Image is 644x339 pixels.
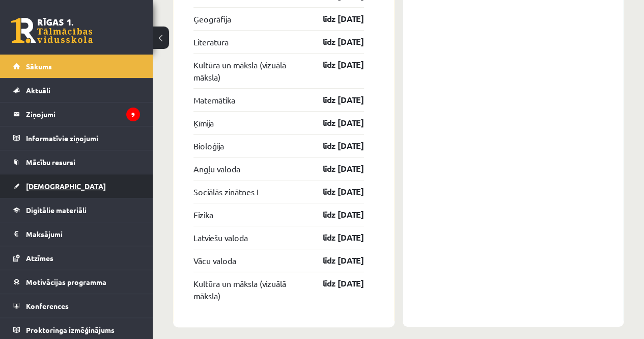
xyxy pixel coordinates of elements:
a: Ģeogrāfija [193,13,231,25]
a: Rīgas 1. Tālmācības vidusskola [11,18,93,43]
a: Vācu valoda [193,254,236,267]
span: Digitālie materiāli [26,205,87,215]
legend: Ziņojumi [26,102,140,126]
a: Informatīvie ziņojumi [13,126,140,150]
a: līdz [DATE] [305,13,364,25]
a: līdz [DATE] [305,208,364,221]
a: Kultūra un māksla (vizuālā māksla) [193,277,305,302]
i: 9 [126,108,140,121]
a: Aktuāli [13,79,140,102]
a: līdz [DATE] [305,36,364,48]
a: līdz [DATE] [305,117,364,129]
a: līdz [DATE] [305,254,364,267]
span: Konferences [26,301,69,310]
a: [DEMOGRAPHIC_DATA] [13,174,140,198]
a: Motivācijas programma [13,270,140,294]
a: Angļu valoda [193,163,240,175]
a: Literatūra [193,36,229,48]
span: Atzīmes [26,253,53,263]
span: Sākums [26,62,52,71]
a: Ziņojumi9 [13,102,140,126]
span: Mācību resursi [26,158,75,167]
a: Fizika [193,208,213,221]
a: līdz [DATE] [305,163,364,175]
a: līdz [DATE] [305,140,364,152]
span: Motivācijas programma [26,277,106,286]
a: Digitālie materiāli [13,198,140,222]
a: Mācību resursi [13,150,140,174]
span: [DEMOGRAPHIC_DATA] [26,181,106,191]
a: līdz [DATE] [305,277,364,290]
legend: Informatīvie ziņojumi [26,126,140,150]
a: Sākums [13,55,140,78]
a: Atzīmes [13,246,140,270]
a: Matemātika [193,94,235,106]
a: Konferences [13,294,140,318]
a: līdz [DATE] [305,186,364,198]
span: Proktoringa izmēģinājums [26,325,115,334]
legend: Maksājumi [26,222,140,246]
a: līdz [DATE] [305,59,364,71]
a: Kultūra un māksla (vizuālā māksla) [193,59,305,83]
a: Ķīmija [193,117,214,129]
span: Aktuāli [26,86,50,95]
a: līdz [DATE] [305,231,364,244]
a: Maksājumi [13,222,140,246]
a: Bioloģija [193,140,224,152]
a: līdz [DATE] [305,94,364,106]
a: Sociālās zinātnes I [193,186,258,198]
a: Latviešu valoda [193,231,248,244]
